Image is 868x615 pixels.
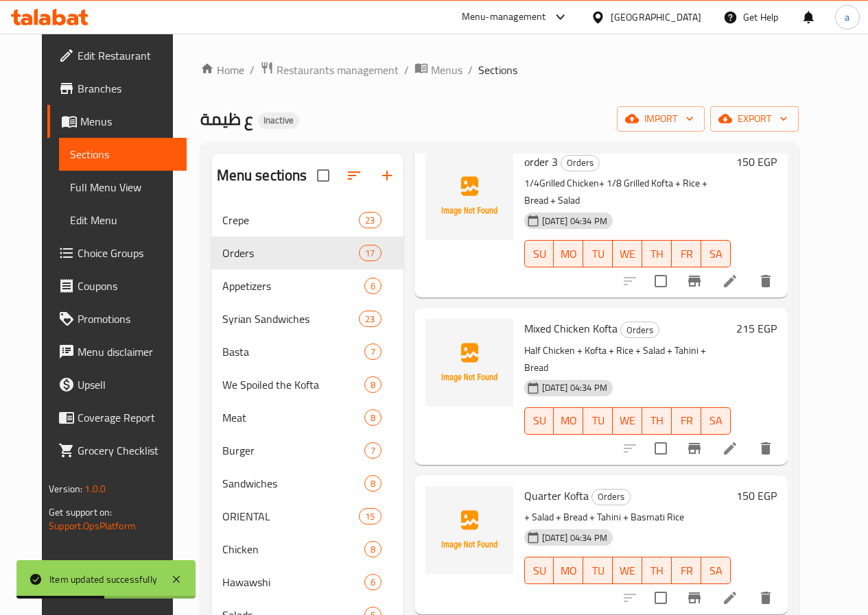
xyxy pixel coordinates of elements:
a: Grocery Checklist [47,434,187,467]
button: MO [554,240,583,267]
button: MO [554,557,583,584]
span: [DATE] 04:34 PM [537,215,613,228]
span: FR [677,411,696,431]
button: SU [524,240,554,267]
span: Sort sections [338,159,371,192]
span: Select all sections [309,161,338,190]
button: delete [749,265,782,298]
div: Burger7 [211,434,403,467]
span: TH [648,561,666,581]
span: Hawawshi [222,574,364,590]
div: Appetizers6 [211,269,403,302]
span: 8 [365,411,381,424]
span: FR [677,561,696,581]
h6: 215 EGP [736,319,777,338]
span: Choice Groups [78,245,176,261]
span: SA [707,561,725,581]
div: Orders [620,322,659,338]
li: / [404,62,409,78]
span: 8 [365,543,381,556]
div: items [364,541,382,557]
div: We Spoiled the Kofta [222,376,364,393]
a: Edit Menu [59,204,187,237]
span: FR [677,244,696,264]
button: Add section [371,159,403,192]
p: 1/4Grilled Chicken+ 1/8 Grilled Kofta + Rice + Bread + Salad [524,175,731,209]
div: Crepe23 [211,204,403,237]
h6: 150 EGP [736,152,777,171]
span: Burger [222,442,364,459]
span: order 3 [524,152,558,172]
span: Menus [80,113,176,130]
div: ORIENTAL [222,508,360,524]
div: ORIENTAL15 [211,500,403,533]
div: Orders [591,489,631,505]
span: Mixed Chicken Kofta [524,318,618,339]
img: Mixed Chicken Kofta [425,319,513,407]
button: WE [613,557,642,584]
div: Crepe [222,212,360,228]
div: items [364,475,382,492]
span: WE [618,561,637,581]
li: / [468,62,473,78]
a: Edit menu item [722,273,738,289]
span: Menu disclaimer [78,343,176,360]
span: 7 [365,346,381,359]
div: Appetizers [222,278,364,294]
span: Orders [222,245,360,261]
button: import [617,106,705,132]
span: TH [648,244,666,264]
div: items [359,508,381,524]
span: Sandwiches [222,475,364,492]
div: Sandwiches8 [211,467,403,500]
div: Inactive [258,112,299,129]
div: Meat [222,409,364,426]
span: Chicken [222,541,364,557]
span: Orders [592,489,630,505]
span: a [845,10,849,25]
button: delete [749,581,782,614]
div: items [364,442,382,459]
button: TU [583,557,613,584]
span: Version: [49,480,82,498]
span: Edit Menu [70,212,176,228]
h6: 150 EGP [736,486,777,505]
button: MO [554,407,583,435]
button: FR [672,557,701,584]
span: WE [618,244,637,264]
a: Branches [47,72,187,105]
button: TU [583,407,613,435]
div: items [359,245,381,261]
div: Hawawshi6 [211,566,403,599]
button: delete [749,432,782,465]
button: SA [701,407,731,435]
span: 15 [360,510,380,523]
span: TU [589,561,607,581]
div: items [364,278,382,294]
a: Edit menu item [722,590,738,606]
a: Coupons [47,269,187,302]
button: export [710,106,799,132]
div: Orders17 [211,237,403,269]
span: Upsell [78,376,176,393]
span: SU [530,411,549,431]
span: 6 [365,280,381,293]
a: Edit Restaurant [47,39,187,72]
a: Support.OpsPlatform [49,517,136,535]
div: Chicken8 [211,533,403,566]
span: MO [559,561,578,581]
a: Menu disclaimer [47,335,187,368]
button: SU [524,557,554,584]
div: Meat8 [211,401,403,434]
span: Coupons [78,278,176,294]
div: [GEOGRAPHIC_DATA] [611,10,701,25]
button: FR [672,240,701,267]
span: 17 [360,247,380,260]
button: TH [642,240,672,267]
span: 23 [360,313,380,326]
a: Menus [414,61,462,79]
a: Sections [59,138,187,171]
a: Promotions [47,302,187,335]
button: Branch-specific-item [678,432,711,465]
a: Upsell [47,368,187,401]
